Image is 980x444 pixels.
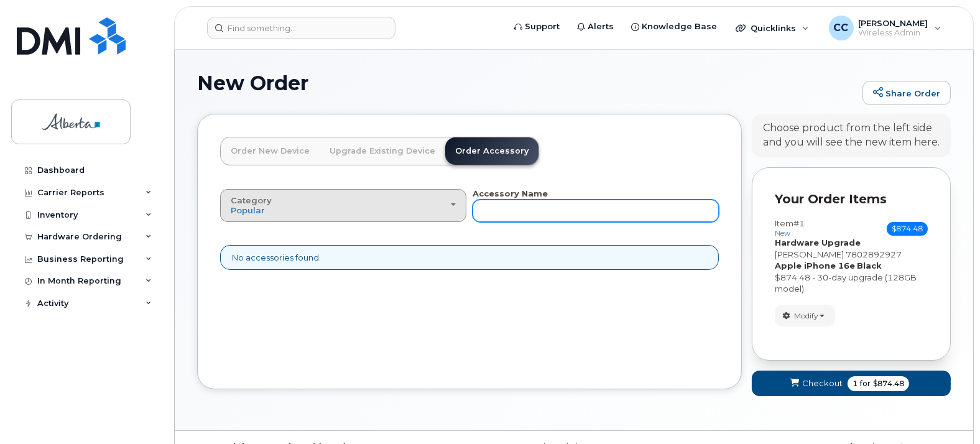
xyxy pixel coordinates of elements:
a: Share Order [862,81,951,106]
button: Modify [775,305,835,326]
span: 1 [853,378,857,389]
h1: New Order [197,72,856,94]
span: #1 [793,218,805,228]
a: Order Accessory [445,137,539,165]
span: Popular [231,205,265,215]
button: Checkout 1 for $874.48 [752,371,951,396]
span: [PERSON_NAME] [775,249,844,259]
span: Modify [794,310,818,321]
small: new [775,229,790,238]
a: Order New Device [221,137,320,165]
h3: Item [775,219,805,237]
span: $874.48 [873,378,904,389]
span: for [857,378,873,389]
div: Choose product from the left side and you will see the new item here. [763,121,940,150]
div: $874.48 - 30-day upgrade (128GB model) [775,272,928,295]
strong: Accessory Name [473,188,548,198]
span: Category [231,195,272,205]
strong: Black [857,261,882,271]
span: 7802892927 [846,249,902,259]
span: $874.48 [887,222,928,236]
strong: Hardware Upgrade [775,238,861,247]
span: Checkout [802,377,843,389]
button: Category Popular [220,189,466,221]
a: Upgrade Existing Device [320,137,445,165]
div: No accessories found. [220,245,719,271]
p: Your Order Items [775,190,928,208]
strong: Apple iPhone 16e [775,261,855,271]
